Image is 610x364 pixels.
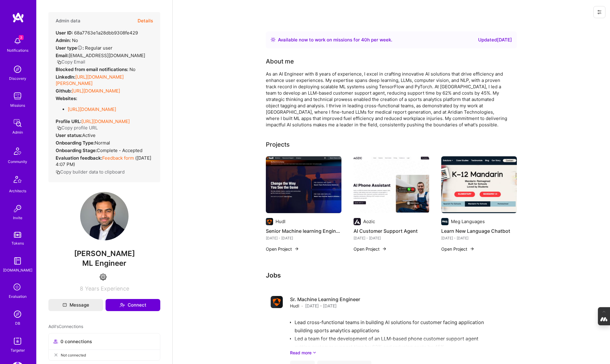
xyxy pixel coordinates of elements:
div: Community [8,158,27,165]
div: Discovery [9,75,26,82]
div: About me [266,57,294,66]
div: Updated [DATE] [478,36,512,44]
strong: Websites: [56,96,77,101]
button: Copy builder data to clipboard [56,169,125,175]
img: arrow-right [294,246,299,251]
span: [DATE] - [DATE] [305,303,337,309]
button: Open Project [354,246,387,252]
div: [DATE] - [DATE] [441,235,517,241]
div: Targeter [11,347,25,353]
i: Help [77,45,83,50]
img: admin teamwork [11,117,24,129]
img: Limited Access [99,273,107,281]
a: [URL][DOMAIN_NAME] [72,88,120,94]
div: [DOMAIN_NAME] [3,267,32,273]
span: normal [95,140,110,146]
div: Projects [266,140,290,149]
button: Copy profile URL [57,125,98,131]
a: Feedback form [102,155,134,161]
button: Open Project [266,246,299,252]
span: 40 [361,37,367,43]
strong: Admin: [56,37,71,43]
button: Copy Email [57,59,85,65]
strong: Onboarding Stage: [56,148,97,153]
i: icon Connect [119,302,125,308]
h3: Jobs [266,271,517,279]
img: tokens [14,232,21,238]
div: No [56,37,78,44]
button: Open Project [441,246,475,252]
img: logo [12,12,24,23]
span: Hudl [290,303,299,309]
span: 0 connections [60,338,92,345]
a: [URL][DOMAIN_NAME] [68,106,116,112]
span: ML Engineer [82,259,126,268]
div: Tokens [11,240,24,246]
span: Complete - Accepted [97,148,142,153]
button: Connect [106,299,160,311]
button: Message [48,299,103,311]
img: Company logo [266,218,273,225]
i: icon Copy [57,60,61,64]
strong: User status: [56,132,82,138]
strong: Evaluation feedback: [56,155,102,161]
img: Senior Machine learning Engineer [266,156,341,213]
h4: AI Customer Support Agent [354,227,429,235]
i: icon ArrowDownSecondaryDark [313,349,316,356]
h4: Admin data [56,18,80,24]
i: icon Copy [56,170,60,174]
strong: User type : [56,45,84,51]
i: icon CloseGray [54,353,58,357]
strong: Email: [56,53,69,58]
a: Read more [290,349,512,356]
div: [DATE] - [DATE] [266,235,341,241]
div: Evaluation [9,293,27,300]
span: Adil's Connections [48,323,83,330]
img: arrow-right [382,246,387,251]
div: Hudl [276,218,285,225]
div: As an AI Engineer with 8 years of experience, I excel in crafting innovative AI solutions that dr... [266,71,508,128]
img: Availability [271,37,276,42]
div: Regular user [56,45,113,51]
img: teamwork [11,90,24,102]
img: Company logo [354,218,361,225]
i: icon SelectionTeam [12,282,23,293]
img: bell [11,35,24,47]
img: Community [10,144,25,158]
span: 8 [80,285,83,292]
h4: Senior Machine learning Engineer [266,227,341,235]
div: ( [DATE] 4:07 PM ) [56,155,153,167]
i: icon Mail [63,303,67,307]
button: 0 connectionsNot connected [48,333,160,361]
div: Notifications [7,47,28,54]
img: User Avatar [80,192,129,240]
img: Invite [11,203,24,215]
h4: Sr. Machine Learning Engineer [290,296,360,303]
img: Company logo [271,296,283,308]
span: 3 [19,35,24,40]
img: discovery [11,63,24,75]
span: Active [82,132,96,138]
span: [EMAIL_ADDRESS][DOMAIN_NAME] [69,53,145,58]
img: Learn New Language Chatbot [441,156,517,213]
div: DB [15,320,20,327]
h4: Learn New Language Chatbot [441,227,517,235]
img: guide book [11,255,24,267]
div: Invite [13,215,22,221]
div: Meg Languages [451,218,485,225]
span: Not connected [61,352,86,358]
a: [URL][DOMAIN_NAME] [81,119,130,124]
i: icon Collaborator [54,339,58,344]
img: Company logo [441,218,449,225]
div: Aozic [363,218,375,225]
img: AI Customer Support Agent [354,156,429,213]
strong: Github: [56,88,72,94]
strong: LinkedIn: [56,74,75,80]
span: [PERSON_NAME] [48,249,160,258]
img: arrow-right [470,246,475,251]
div: 68a7763e1a28dbb9308fe429 [56,30,138,36]
strong: User ID: [56,30,73,36]
div: Admin [12,129,23,135]
div: Available now to work on missions for h per week . [278,36,392,44]
i: icon Copy [57,126,61,130]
